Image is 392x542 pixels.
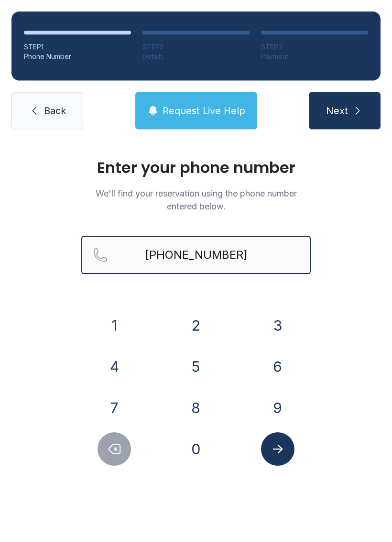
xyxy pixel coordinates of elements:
button: 2 [179,309,213,342]
div: Phone Number [24,52,131,61]
button: 1 [98,309,131,342]
div: STEP 3 [261,42,368,52]
button: 4 [98,350,131,383]
div: Details [142,52,250,61]
button: 0 [179,432,213,466]
input: Reservation phone number [81,236,311,274]
div: STEP 1 [24,42,131,52]
button: 3 [261,309,294,342]
h1: Enter your phone number [81,160,311,175]
span: Next [326,104,348,117]
button: 8 [179,391,213,425]
p: We'll find your reservation using the phone number entered below. [81,187,311,213]
div: STEP 2 [142,42,250,52]
button: 6 [261,350,294,383]
div: Payment [261,52,368,61]
button: 9 [261,391,294,425]
button: 7 [98,391,131,425]
button: Delete number [98,432,131,466]
span: Request Live Help [163,104,245,117]
button: 5 [179,350,213,383]
span: Back [44,104,66,117]
button: Submit lookup form [261,432,294,466]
